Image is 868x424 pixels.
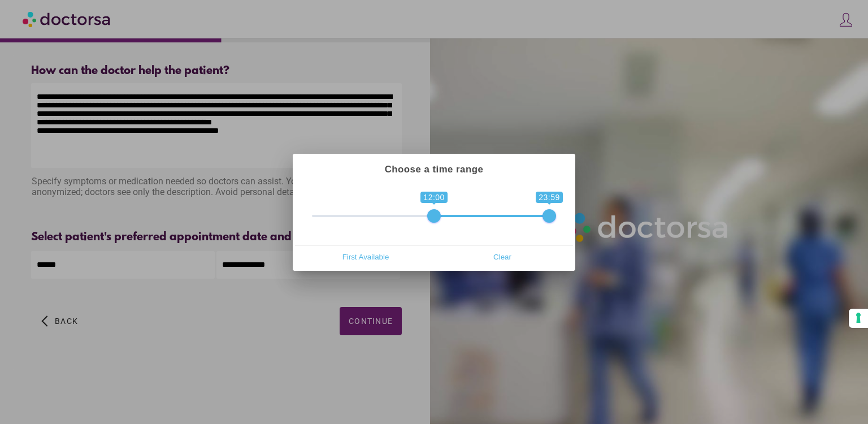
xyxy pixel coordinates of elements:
[385,164,484,175] strong: Choose a time range
[434,248,571,266] button: Clear
[420,192,448,203] span: 12:00
[297,248,434,266] button: First Available
[437,249,567,266] span: Clear
[301,249,431,266] span: First Available
[536,192,563,203] span: 23:59
[849,309,868,328] button: Your consent preferences for tracking technologies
